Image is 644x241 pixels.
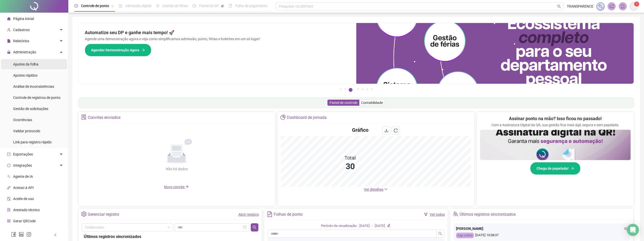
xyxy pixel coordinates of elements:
[530,162,580,175] button: Chega de papelada!
[7,164,11,167] span: sync
[13,17,34,21] span: Página inicial
[13,107,48,111] span: Gestão de solicitações
[356,23,634,84] img: banner%2Fd57e337e-a0d3-4837-9615-f134fc33a8e6.png
[85,36,350,42] p: Agende uma demonstração agora e veja como simplificamos admissão, ponto, férias e holerites em um...
[598,4,603,9] img: sparkle-icon.fc2bf0ac1784a2077858766a79e2daf3.svg
[13,219,36,223] span: Gerar QRCode
[361,101,383,105] span: Contabilidade
[164,185,189,189] span: Novo convite
[238,212,259,216] a: Abrir registro
[88,113,120,122] div: Convites enviados
[274,210,303,219] div: Folhas de ponto
[7,152,11,156] span: export
[253,225,257,229] span: search
[13,118,32,122] span: Ocorrências
[119,4,122,8] span: file-done
[567,4,593,9] span: TRANSPARENCE
[634,2,639,7] sup: Atualize o seu contato no menu Meus Dados
[13,73,37,77] span: Ajustes rápidos
[85,44,151,56] button: Agendar Demonstração Agora
[7,39,11,43] span: file
[84,233,256,240] div: Últimos registros sincronizados
[13,186,34,190] span: Acesso à API
[571,167,574,170] span: arrow-right
[430,212,445,216] a: Ver todos
[13,152,33,156] span: Exportações
[81,115,87,120] span: solution
[557,5,561,8] span: search
[384,128,388,133] span: download
[13,208,40,212] span: Atestado técnico
[536,166,569,171] span: Chega de papelada!
[620,4,625,9] span: bell
[111,5,114,8] span: pushpin
[7,208,11,212] span: solution
[7,219,11,223] span: qrcode
[7,186,11,189] span: api
[13,28,30,32] span: Cadastros
[13,84,54,89] span: Análise de inconsistências
[125,4,151,8] span: Admissão digital
[491,122,619,128] p: Com a Assinatura Digital da QR, sua gestão fica mais ágil, segura e sem papelada.
[221,5,224,8] span: pushpin
[7,17,11,20] span: home
[193,4,196,8] span: dashboard
[384,187,388,191] span: down
[13,140,52,144] span: Link para registro rápido
[228,4,232,8] span: book
[340,88,342,91] button: 1
[624,227,628,230] span: eye
[509,115,602,122] h2: Assinar ponto na mão? Isso ficou no passado!
[88,210,119,219] div: Gerenciar registro
[7,50,11,54] span: lock
[370,88,373,91] button: 7
[85,29,350,36] h2: Automatize seu DP e ganhe mais tempo! 🚀
[366,88,368,91] button: 6
[19,232,24,237] span: linkedin
[13,50,36,54] span: Administração
[81,4,109,8] span: Controle de ponto
[364,187,383,191] span: Ver detalhes
[394,128,398,133] span: reload
[13,174,33,179] span: Agente de IA
[456,226,628,231] div: [PERSON_NAME]
[361,88,364,91] button: 5
[162,4,188,8] span: Gestão de férias
[156,4,159,8] span: sun
[627,224,639,236] div: Open Intercom Messenger
[460,210,516,219] div: Últimos registros sincronizados
[235,4,267,8] span: Folha de pagamento
[438,232,442,236] span: search
[13,197,34,201] span: Aceite de uso
[54,233,57,237] span: left
[387,224,390,227] span: edit
[636,2,638,6] span: 1
[329,101,357,105] span: Painel de controle
[7,28,11,32] span: user-add
[352,126,368,134] h4: Gráfico
[74,4,78,8] span: clock-circle
[364,187,388,191] a: Ver detalhes down
[267,211,272,217] span: file-text
[199,4,219,8] span: Painel do DP
[375,223,385,229] div: [DATE]
[453,211,458,217] span: team
[630,3,638,10] img: 5072
[344,88,347,91] button: 2
[13,96,60,100] span: Controle de registros de ponto
[7,197,11,201] span: audit
[359,223,370,229] div: [DATE]
[81,211,87,217] span: setting
[11,232,16,237] span: facebook
[456,233,474,238] div: App online
[349,88,352,92] button: 3
[141,48,145,52] span: arrow-right
[153,166,200,172] div: Não há dados
[13,39,29,43] span: Relatórios
[26,232,31,237] span: instagram
[185,185,189,189] span: plus
[456,233,628,238] div: [DATE] 10:08:37
[321,223,357,229] div: Período de visualização:
[13,163,32,167] span: Integrações
[13,129,40,133] span: Validar protocolo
